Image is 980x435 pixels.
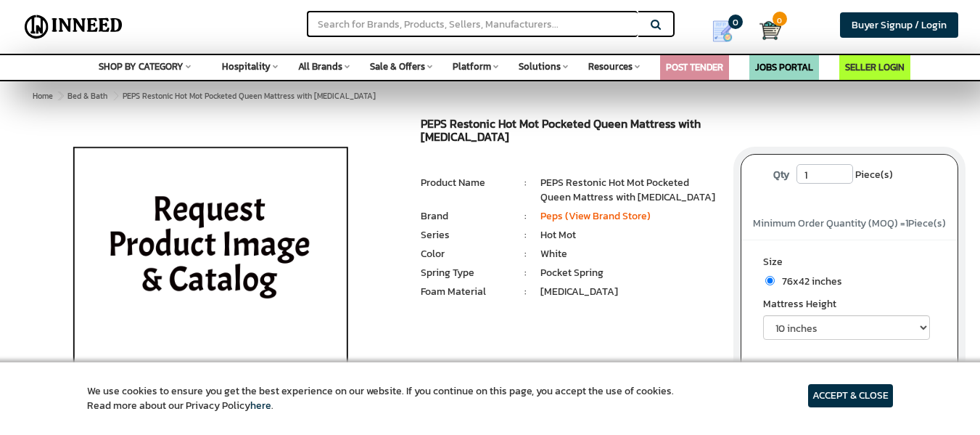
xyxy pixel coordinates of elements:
[250,398,271,413] a: here
[753,216,946,231] span: Minimum Order Quantity (MOQ) = Piece(s)
[759,15,769,46] a: Cart 0
[540,208,651,224] a: Peps (View Brand Store)
[307,11,638,37] input: Search for Brands, Products, Sellers, Manufacturers...
[453,60,491,73] span: Platform
[421,118,718,147] h1: PEPS Restonic Hot Mot Pocketed Queen Mattress with [MEDICAL_DATA]
[421,209,510,224] li: Brand
[112,87,120,105] span: >
[511,247,540,261] li: :
[30,87,56,105] a: Home
[759,20,781,41] img: Cart
[855,164,893,186] span: Piece(s)
[712,20,733,42] img: Show My Quotes
[511,266,540,280] li: :
[370,60,425,73] span: Sale & Offers
[99,60,184,73] span: SHOP BY CATEGORY
[766,164,796,186] label: Qty
[519,60,561,73] span: Solutions
[540,228,719,243] li: Hot Mot
[763,255,936,273] label: Size
[540,285,719,299] li: [MEDICAL_DATA]
[852,17,947,33] span: Buyer Signup / Login
[840,12,958,38] a: Buyer Signup / Login
[540,266,719,280] li: Pocket Spring
[666,60,723,74] a: POST TENDER
[87,384,674,413] article: We use cookies to ensure you get the best experience on our website. If you continue on this page...
[511,176,540,190] li: :
[65,87,110,105] a: Bed & Bath
[775,274,842,289] span: 76x42 inches
[511,228,540,243] li: :
[67,90,107,102] span: Bed & Bath
[696,15,759,48] a: my Quotes 0
[222,60,271,73] span: Hospitality
[511,285,540,299] li: :
[58,90,62,102] span: >
[65,90,376,102] span: PEPS Restonic Hot Mot Pocketed Queen Mattress with [MEDICAL_DATA]
[421,176,510,190] li: Product Name
[540,176,719,205] li: PEPS Restonic Hot Mot Pocketed Queen Mattress with [MEDICAL_DATA]
[763,297,936,315] label: Mattress Height
[20,9,128,45] img: Inneed.Market
[741,362,958,378] div: ADD TO
[421,247,510,261] li: Color
[421,266,510,280] li: Spring Type
[845,60,905,74] a: SELLER LOGIN
[728,15,743,29] span: 0
[588,60,633,73] span: Resources
[905,216,908,231] span: 1
[755,60,813,74] a: JOBS PORTAL
[808,384,893,407] article: ACCEPT & CLOSE
[773,12,787,26] span: 0
[421,228,510,243] li: Series
[298,60,342,73] span: All Brands
[421,285,510,299] li: Foam Material
[540,247,719,261] li: White
[511,209,540,224] li: :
